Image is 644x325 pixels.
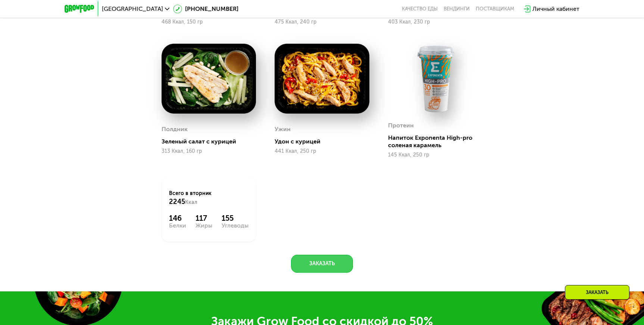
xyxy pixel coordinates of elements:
[162,124,188,135] div: Полдник
[388,134,488,149] div: Напиток Exponenta High-pro соленая карамель
[388,120,414,131] div: Протеин
[185,199,197,205] span: Ккал
[388,19,482,25] div: 403 Ккал, 230 гр
[275,138,375,145] div: Удон с курицей
[476,6,514,12] div: поставщикам
[291,255,353,273] button: Заказать
[162,138,262,145] div: Зеленый салат с курицей
[388,152,482,158] div: 145 Ккал, 250 гр
[444,6,470,12] a: Вендинги
[169,214,186,223] div: 146
[196,214,212,223] div: 117
[222,214,248,223] div: 155
[532,4,579,13] div: Личный кабинет
[169,223,186,229] div: Белки
[196,223,212,229] div: Жиры
[402,6,438,12] a: Качество еды
[162,148,256,154] div: 313 Ккал, 160 гр
[169,198,185,206] span: 2245
[275,148,369,154] div: 441 Ккал, 250 гр
[565,285,629,300] div: Заказать
[173,4,238,13] a: [PHONE_NUMBER]
[275,124,291,135] div: Ужин
[169,190,248,206] div: Всего в вторник
[275,19,369,25] div: 475 Ккал, 240 гр
[162,19,256,25] div: 468 Ккал, 150 гр
[102,6,163,12] span: [GEOGRAPHIC_DATA]
[222,223,248,229] div: Углеводы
